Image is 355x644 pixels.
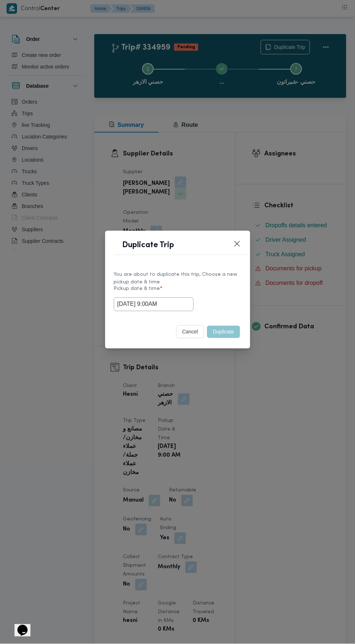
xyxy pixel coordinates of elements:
[123,240,174,251] h1: Duplicate Trip
[114,286,242,298] label: Pickup date & time
[233,240,242,248] button: Closes this modal window
[7,615,30,637] iframe: chat widget
[176,325,205,338] button: cancel
[114,298,194,311] input: Choose date & time
[114,271,242,286] div: You are about to duplicate this trip, Choose a new pickup date & time
[207,326,240,338] button: Duplicate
